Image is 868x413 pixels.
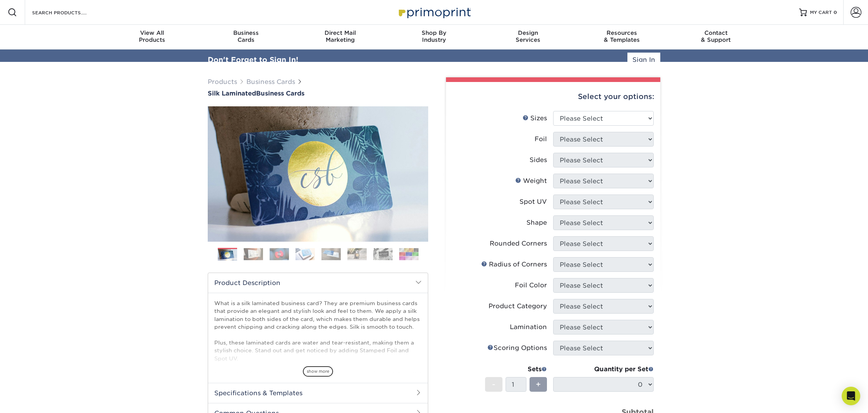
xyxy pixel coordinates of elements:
[208,90,428,97] h1: Business Cards
[481,25,575,49] a: DesignServices
[669,29,763,36] span: Contact
[535,135,547,144] div: Foil
[489,302,547,311] div: Product Category
[218,245,237,265] img: Business Cards 01
[199,29,293,36] span: Business
[373,248,393,260] img: Business Cards 07
[293,29,387,36] span: Direct Mail
[515,281,547,290] div: Foil Color
[481,29,575,43] div: Services
[810,9,832,16] span: MY CART
[303,366,333,377] span: show more
[510,323,547,332] div: Lamination
[481,260,547,269] div: Radius of Corners
[530,155,547,165] div: Sides
[553,365,654,374] div: Quantity per Set
[208,55,298,65] div: Don't Forget to Sign In!
[519,197,547,206] div: Spot UV
[515,176,547,186] div: Weight
[387,29,481,43] div: Industry
[31,8,107,17] input: SEARCH PRODUCTS.....
[387,29,481,36] span: Shop By
[244,248,263,260] img: Business Cards 02
[208,64,428,284] img: Silk Laminated 01
[208,90,428,97] a: Silk LaminatedBusiness Cards
[669,25,763,49] a: Contact& Support
[485,365,547,374] div: Sets
[492,379,496,390] span: -
[399,248,419,260] img: Business Cards 08
[523,114,547,123] div: Sizes
[208,273,428,293] h2: Product Description
[208,78,237,85] a: Products
[270,248,289,260] img: Business Cards 03
[208,90,256,97] span: Silk Laminated
[834,10,837,15] span: 0
[842,387,860,405] div: Open Intercom Messenger
[387,25,481,49] a: Shop ByIndustry
[575,25,669,49] a: Resources& Templates
[395,4,473,20] img: Primoprint
[105,25,199,49] a: View AllProducts
[199,29,293,43] div: Cards
[487,343,547,353] div: Scoring Options
[293,25,387,49] a: Direct MailMarketing
[105,29,199,36] span: View All
[490,239,547,248] div: Rounded Corners
[296,248,315,260] img: Business Cards 04
[199,25,293,49] a: BusinessCards
[669,29,763,43] div: & Support
[452,82,654,111] div: Select your options:
[347,248,367,260] img: Business Cards 06
[575,29,669,43] div: & Templates
[536,379,541,390] span: +
[321,248,341,260] img: Business Cards 05
[105,29,199,43] div: Products
[627,53,660,67] a: Sign In
[526,218,547,227] div: Shape
[575,29,669,36] span: Resources
[293,29,387,43] div: Marketing
[208,383,428,403] h2: Specifications & Templates
[246,78,295,85] a: Business Cards
[481,29,575,36] span: Design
